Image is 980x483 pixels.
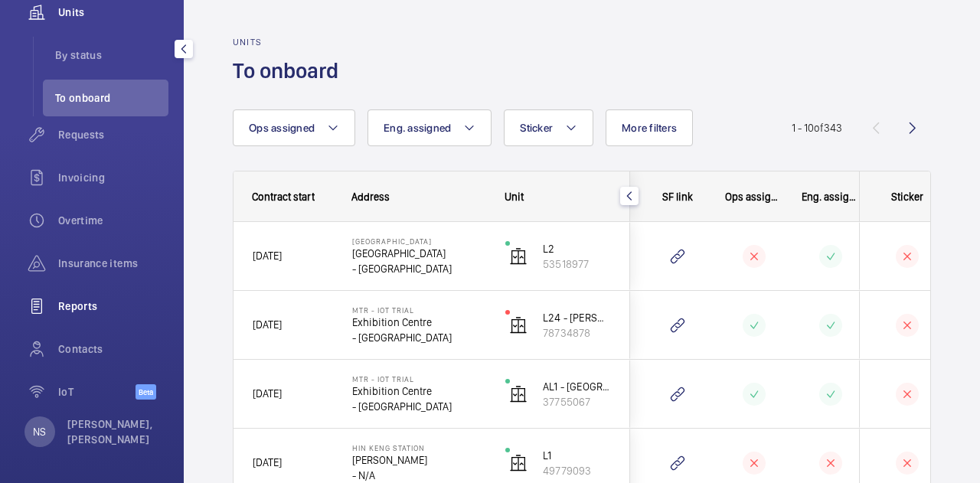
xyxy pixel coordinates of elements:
[253,318,282,331] span: [DATE]
[384,122,451,134] span: Eng. assigned
[509,316,528,335] img: elevator.svg
[55,47,168,63] span: By status
[509,454,528,472] img: elevator.svg
[352,399,485,414] p: - [GEOGRAPHIC_DATA]
[792,122,842,133] span: 1 - 10 343
[543,379,611,394] p: AL1 - [GEOGRAPHIC_DATA]
[58,256,168,271] span: Insurance items
[509,385,528,403] img: elevator.svg
[814,122,824,134] span: of
[543,241,611,256] p: L2
[543,256,611,272] p: 53518977
[58,127,168,142] span: Requests
[891,191,923,203] span: Sticker
[622,122,677,134] span: More filters
[505,191,612,203] div: Unit
[509,247,528,266] img: elevator.svg
[543,310,611,325] p: L24 - [PERSON_NAME]
[520,122,553,134] span: Sticker
[253,456,282,468] span: [DATE]
[58,213,168,228] span: Overtime
[233,37,348,47] h2: Units
[352,468,485,483] p: - N/A
[352,315,485,330] p: Exhibition Centre
[352,246,485,261] p: [GEOGRAPHIC_DATA]
[233,57,348,85] h1: To onboard
[249,122,315,134] span: Ops assigned
[253,387,282,400] span: [DATE]
[802,191,859,203] span: Eng. assigned
[662,191,693,203] span: SF link
[252,191,315,203] span: Contract start
[367,109,492,146] button: Eng. assigned
[233,109,355,146] button: Ops assigned
[352,374,485,383] p: MTR - IoT trial
[58,299,168,314] span: Reports
[58,341,168,357] span: Contacts
[352,443,485,452] p: Hin Keng Station
[543,394,611,410] p: 37755067
[352,330,485,345] p: - [GEOGRAPHIC_DATA]
[33,424,46,439] p: NS
[352,261,485,276] p: - [GEOGRAPHIC_DATA]
[67,416,159,447] p: [PERSON_NAME], [PERSON_NAME]
[352,237,485,246] p: [GEOGRAPHIC_DATA]
[606,109,693,146] button: More filters
[504,109,593,146] button: Sticker
[725,191,783,203] span: Ops assigned
[543,463,611,478] p: 49779093
[55,90,168,106] span: To onboard
[58,170,168,185] span: Invoicing
[136,384,156,400] span: Beta
[543,448,611,463] p: L1
[352,305,485,315] p: MTR - IoT trial
[352,452,485,468] p: [PERSON_NAME]
[58,384,136,400] span: IoT
[351,191,390,203] span: Address
[543,325,611,341] p: 78734878
[352,383,485,399] p: Exhibition Centre
[253,250,282,262] span: [DATE]
[58,5,168,20] span: Units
